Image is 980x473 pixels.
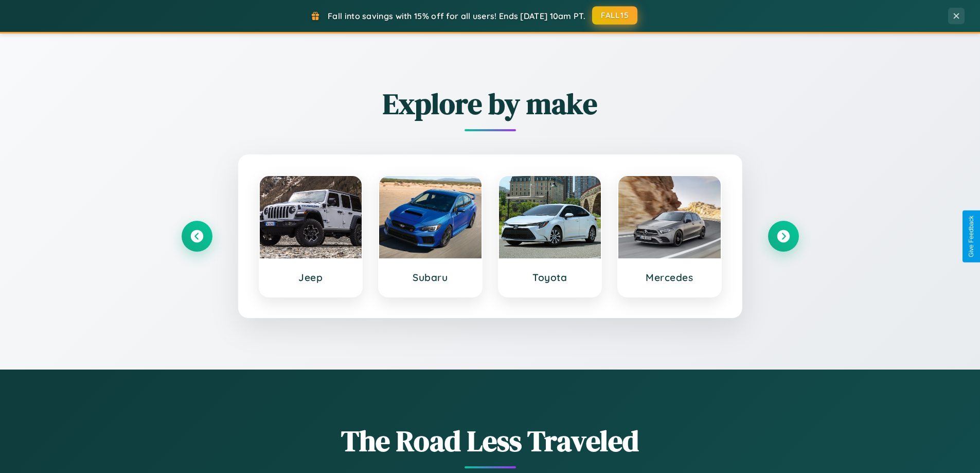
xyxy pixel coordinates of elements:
[182,84,799,124] h2: Explore by make
[968,216,975,257] div: Give Feedback
[328,11,585,21] span: Fall into savings with 15% off for all users! Ends [DATE] 10am PT.
[182,421,799,461] h1: The Road Less Traveled
[509,271,591,284] h3: Toyota
[389,271,471,284] h3: Subaru
[592,6,637,25] button: FALL15
[629,271,710,284] h3: Mercedes
[270,271,352,284] h3: Jeep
